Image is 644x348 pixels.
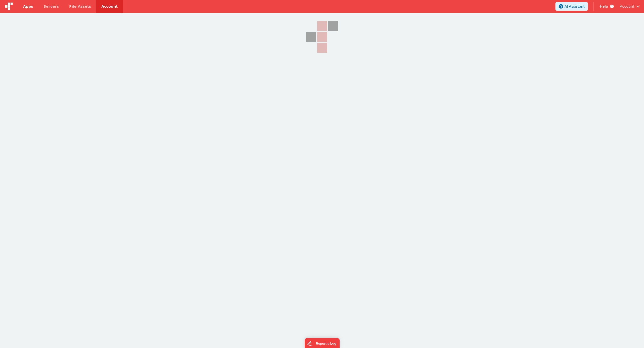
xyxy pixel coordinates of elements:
button: Account [620,4,640,9]
span: AI Assistant [564,4,584,9]
button: AI Assistant [555,2,588,11]
span: File Assets [69,4,91,9]
span: Help [600,4,608,9]
span: Account [620,4,634,9]
span: Apps [23,4,33,9]
span: Servers [43,4,59,9]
